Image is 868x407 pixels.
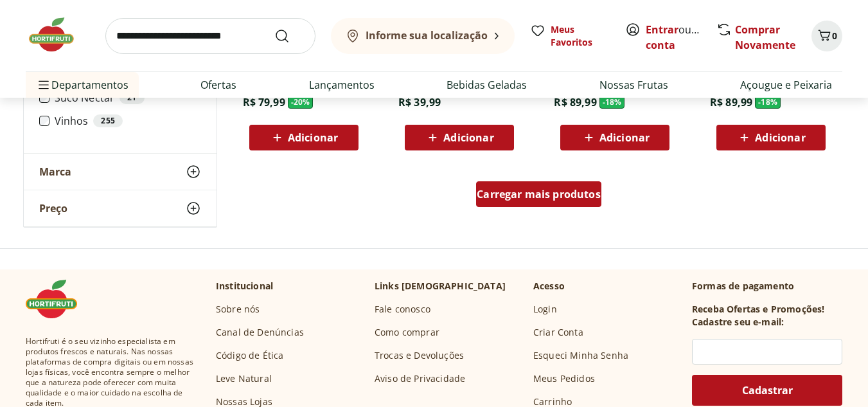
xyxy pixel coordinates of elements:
[692,303,824,316] h3: Receba Ofertas e Promoções!
[216,326,304,339] a: Canal de Denúncias
[476,181,601,212] a: Carregar mais produtos
[120,91,144,104] div: 21
[533,372,595,385] a: Meus Pedidos
[692,375,842,406] button: Cadastrar
[832,30,837,42] span: 0
[216,349,283,362] a: Código de Ética
[447,77,527,93] a: Bebidas Geladas
[533,303,557,316] a: Login
[375,349,464,362] a: Trocas e Devoluções
[309,77,375,93] a: Lançamentos
[533,349,628,362] a: Esqueci Minha Senha
[735,23,795,52] a: Comprar Novamente
[646,23,678,37] a: Entrar
[405,125,514,150] button: Adicionar
[692,280,842,293] p: Formas de pagamento
[26,15,90,54] img: Hortifruti
[39,202,67,215] span: Preço
[533,326,583,339] a: Criar Conta
[551,23,610,49] span: Meus Favoritos
[375,303,430,316] a: Fale conosco
[55,91,201,104] label: Suco Néctar
[216,372,272,385] a: Leve Natural
[24,190,217,226] button: Preço
[692,316,784,329] h3: Cadastre seu e-mail:
[243,95,285,109] span: R$ 79,99
[398,95,441,109] span: R$ 39,99
[36,69,128,100] span: Departamentos
[366,28,488,42] b: Informe sua localização
[331,18,515,54] button: Informe sua localização
[646,23,716,52] a: Criar conta
[39,165,71,178] span: Marca
[755,132,805,143] span: Adicionar
[216,280,273,293] p: Institucional
[375,326,439,339] a: Como comprar
[36,69,51,100] button: Menu
[716,125,826,150] button: Adicionar
[288,132,338,143] span: Adicionar
[274,28,305,44] button: Submit Search
[740,77,832,93] a: Açougue e Peixaria
[560,125,669,150] button: Adicionar
[200,77,236,93] a: Ofertas
[755,96,781,109] span: - 18 %
[105,18,315,54] input: search
[55,114,201,127] label: Vinhos
[249,125,359,150] button: Adicionar
[599,77,668,93] a: Nossas Frutas
[93,114,122,127] div: 255
[742,385,793,395] span: Cadastrar
[599,96,625,109] span: - 18 %
[599,132,650,143] span: Adicionar
[288,96,314,109] span: - 20 %
[24,154,217,190] button: Marca
[533,280,565,293] p: Acesso
[530,23,610,49] a: Meus Favoritos
[554,95,596,109] span: R$ 89,99
[811,21,842,51] button: Carrinho
[375,372,465,385] a: Aviso de Privacidade
[646,22,703,53] span: ou
[375,280,506,293] p: Links [DEMOGRAPHIC_DATA]
[477,189,601,199] span: Carregar mais produtos
[710,95,752,109] span: R$ 89,99
[216,303,260,316] a: Sobre nós
[26,280,90,318] img: Hortifruti
[443,132,493,143] span: Adicionar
